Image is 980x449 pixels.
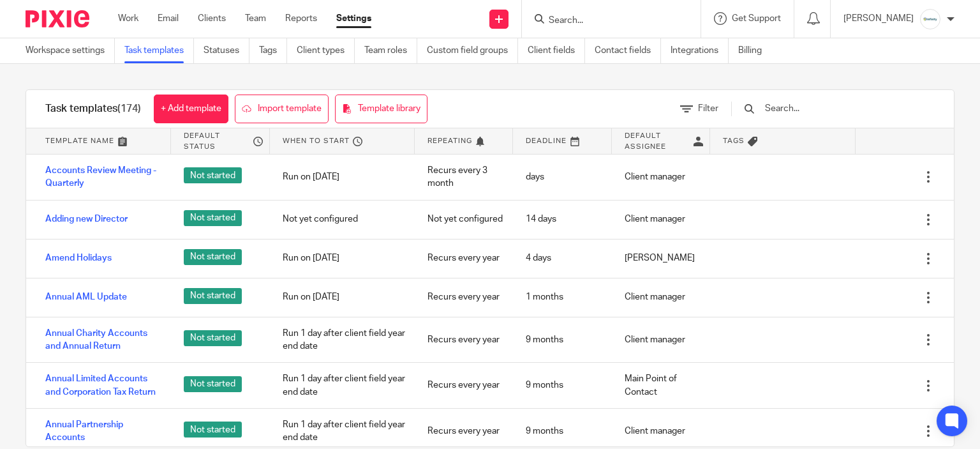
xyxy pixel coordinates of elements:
span: Repeating [427,135,472,146]
div: Recurs every year [415,281,513,313]
img: Pixie [26,10,89,27]
span: Tags [723,135,745,146]
div: days [513,161,611,193]
a: Statuses [204,38,249,63]
a: Client fields [528,38,585,63]
a: Clients [198,12,226,25]
a: Custom field groups [427,38,518,63]
div: Client manager [612,324,710,356]
div: Main Point of Contact [612,363,710,408]
div: Not yet configured [415,203,513,235]
a: Work [118,12,138,25]
a: Amend Holidays [45,252,112,264]
div: Recurs every year [415,324,513,356]
a: Annual Limited Accounts and Corporation Tax Return [45,372,158,399]
a: Contact fields [595,38,661,63]
div: [PERSON_NAME] [612,242,710,274]
div: 9 months [513,415,611,447]
span: When to start [283,135,350,146]
input: Search... [764,102,912,116]
span: Not started [184,422,242,438]
a: Email [158,12,179,25]
div: Not yet configured [270,203,415,235]
span: Default assignee [625,130,690,152]
a: Settings [336,12,371,25]
a: Tags [259,38,287,63]
a: Task templates [124,38,194,63]
span: Not started [184,376,242,392]
div: 9 months [513,369,611,401]
div: Recurs every year [415,415,513,447]
span: Not started [184,167,242,183]
div: Run on [DATE] [270,281,415,313]
span: Deadline [526,135,567,146]
a: Accounts Review Meeting - Quarterly [45,164,158,190]
a: Workspace settings [26,38,115,63]
div: Recurs every year [415,242,513,274]
div: 4 days [513,242,611,274]
h1: Task templates [45,102,141,116]
div: Client manager [612,161,710,193]
a: Billing [738,38,771,63]
input: Search [547,15,662,27]
div: 14 days [513,203,611,235]
a: Adding new Director [45,213,128,225]
a: Reports [285,12,317,25]
span: Template name [45,135,114,146]
p: [PERSON_NAME] [843,12,914,25]
span: Not started [184,330,242,346]
div: Client manager [612,281,710,313]
span: (174) [117,103,141,114]
a: Client types [297,38,355,63]
img: Infinity%20Logo%20with%20Whitespace%20.png [920,9,940,29]
span: Default status [184,130,249,152]
span: Not started [184,288,242,304]
div: 1 months [513,281,611,313]
div: Recurs every 3 month [415,155,513,200]
div: Client manager [612,415,710,447]
div: Run 1 day after client field year end date [270,317,415,363]
div: Recurs every year [415,369,513,401]
a: Template library [335,95,427,123]
a: Integrations [671,38,729,63]
div: Run 1 day after client field year end date [270,363,415,408]
a: Annual AML Update [45,291,127,303]
div: Run on [DATE] [270,161,415,193]
a: Import template [235,95,329,123]
a: Annual Partnership Accounts [45,418,158,445]
a: Team roles [364,38,417,63]
div: 9 months [513,324,611,356]
a: + Add template [154,95,228,123]
span: Not started [184,249,242,265]
span: Filter [698,104,718,113]
span: Get Support [732,14,781,23]
div: Client manager [612,203,710,235]
span: Not started [184,210,242,226]
a: Annual Charity Accounts and Annual Return [45,327,158,353]
a: Team [245,12,266,25]
div: Run on [DATE] [270,242,415,274]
